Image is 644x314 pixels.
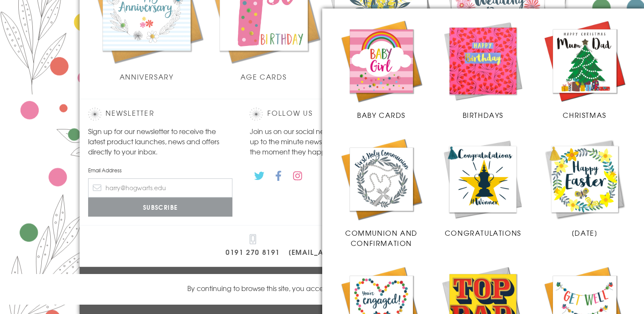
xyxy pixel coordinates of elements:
a: Christmas [542,19,627,120]
a: Communion and Confirmation [339,137,424,248]
span: Congratulations [445,228,521,238]
span: Birthdays [463,110,504,120]
span: [DATE] [572,228,598,238]
a: Baby Cards [339,19,424,120]
a: [DATE] [542,137,627,238]
a: Congratulations [441,137,525,238]
a: Birthdays [441,19,525,120]
span: Baby Cards [357,110,406,120]
span: Christmas [563,110,606,120]
span: Communion and Confirmation [345,228,418,248]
